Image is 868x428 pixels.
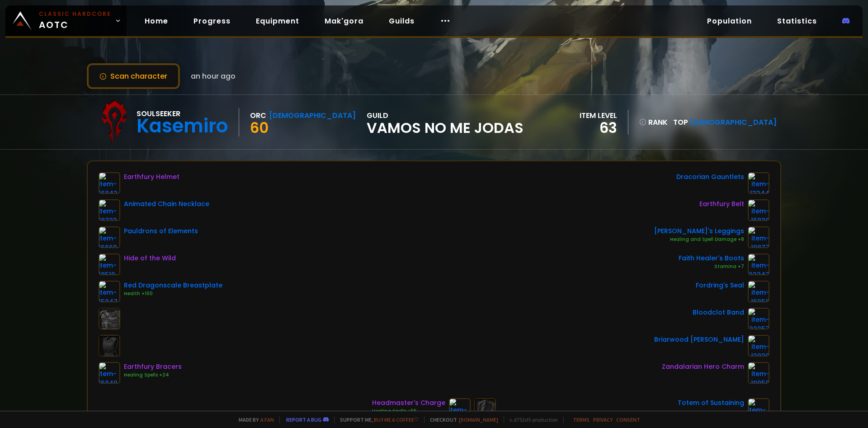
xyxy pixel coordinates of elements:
div: Orc [250,110,266,121]
img: item-18510 [99,254,120,275]
a: Mak'gora [317,12,371,30]
img: item-18723 [99,199,120,221]
div: Healing Spells +55 [372,408,445,415]
a: [DOMAIN_NAME] [459,416,498,423]
span: [DEMOGRAPHIC_DATA] [690,117,777,127]
div: 63 [580,121,617,135]
span: Vamos no me jodas [367,121,524,135]
img: item-16058 [748,281,769,302]
div: guild [367,110,524,135]
small: Classic Hardcore [39,10,111,18]
img: item-16842 [99,172,120,194]
span: Support me, [334,416,419,423]
span: Checkout [424,416,498,423]
a: Consent [616,416,640,423]
a: Report a bug [286,416,321,423]
button: Scan character [87,63,180,89]
div: Stamina +7 [679,263,744,270]
a: Guilds [382,12,422,30]
div: Zandalarian Hero Charm [662,362,744,372]
img: item-12930 [748,335,769,357]
div: rank [639,117,668,128]
div: Healing and Spell Damage +8 [654,236,744,243]
img: item-16669 [99,226,120,248]
div: Health +100 [124,290,222,297]
img: item-15047 [99,281,120,302]
div: Faith Healer's Boots [679,254,744,263]
img: item-13344 [748,172,769,194]
div: Soulseeker [137,108,228,119]
a: Buy me a coffee [374,416,419,423]
a: Equipment [249,12,307,30]
div: Earthfury Bracers [124,362,182,372]
div: [DEMOGRAPHIC_DATA] [269,110,356,121]
div: Earthfury Belt [699,199,744,209]
span: AOTC [39,10,111,32]
a: Progress [186,12,238,30]
a: Terms [573,416,590,423]
div: Totem of Sustaining [678,398,744,408]
div: Animated Chain Necklace [124,199,209,209]
div: Bloodclot Band [693,308,744,317]
div: Pauldrons of Elements [124,226,198,236]
img: item-19877 [748,226,769,248]
div: Kasemiro [137,119,228,133]
a: Home [137,12,175,30]
a: a fan [260,416,274,423]
span: 60 [250,118,269,138]
div: Hide of the Wild [124,254,176,263]
span: an hour ago [191,71,236,82]
div: Dracorian Gauntlets [676,172,744,182]
div: Top [673,117,777,128]
div: Fordring's Seal [696,281,744,290]
span: v. d752d5 - production [504,416,558,423]
img: item-16838 [748,199,769,221]
img: item-22247 [748,254,769,275]
div: Earthfury Helmet [124,172,179,182]
img: item-13937 [449,398,471,420]
a: Statistics [770,12,824,30]
img: item-16840 [99,362,120,384]
div: Red Dragonscale Breastplate [124,281,222,290]
img: item-19950 [748,362,769,384]
div: Healing Spells +24 [124,372,182,379]
div: [PERSON_NAME]'s Leggings [654,226,744,236]
a: Privacy [593,416,613,423]
span: Made by [233,416,274,423]
div: Headmaster's Charge [372,398,445,408]
img: item-23200 [748,398,769,420]
a: Classic HardcoreAOTC [5,5,127,36]
a: Population [700,12,759,30]
div: item level [580,110,617,121]
img: item-22257 [748,308,769,329]
div: Briarwood [PERSON_NAME] [654,335,744,344]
